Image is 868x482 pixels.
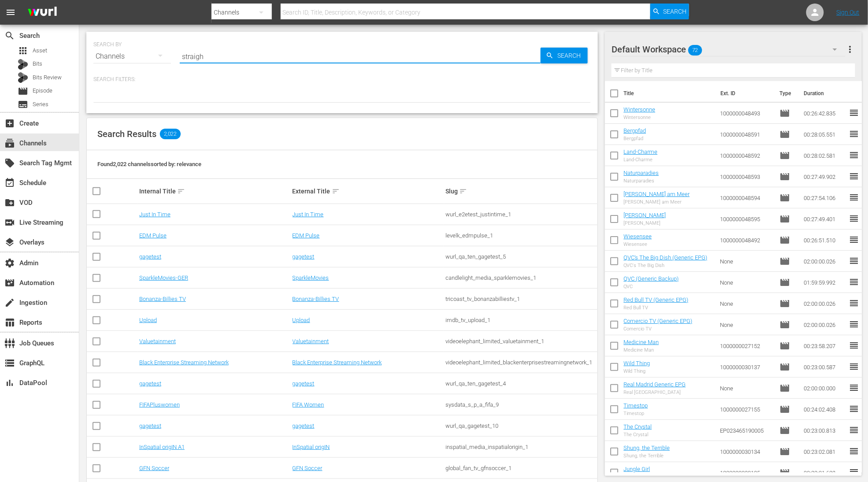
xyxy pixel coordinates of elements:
[845,39,855,60] button: more_vert
[716,314,776,335] td: None
[18,72,28,83] div: Bits Review
[623,445,670,451] a: Shung, the Terrible
[716,420,776,441] td: EP023465190005
[623,127,646,134] a: Bergpfad
[779,235,790,245] span: Episode
[623,220,666,226] div: [PERSON_NAME]
[33,73,62,82] span: Bits Review
[623,263,707,268] div: QVC's The Big Dish
[849,467,859,478] span: reorder
[800,103,849,124] td: 00:26:42.835
[849,171,859,182] span: reorder
[293,296,339,302] a: Bonanza-Billies TV
[139,186,290,197] div: Internal Title
[716,378,776,399] td: None
[779,383,790,393] span: Episode
[623,284,679,289] div: QVC
[800,251,849,272] td: 02:00:00.026
[716,230,776,251] td: 1000000048492
[623,360,650,367] a: Wild Thing
[293,359,382,366] a: Black Enterprise Streaming Network
[849,382,859,393] span: reorder
[33,100,48,109] span: Series
[4,317,15,328] span: Reports
[445,296,596,302] div: tricoast_tv_bonanzabilliestv_1
[445,186,596,197] div: Slug
[623,157,657,163] div: Land-Charme
[4,358,15,368] span: GraphQL
[779,256,790,267] span: Episode
[779,446,790,457] span: Episode
[779,319,790,330] span: Episode
[716,293,776,314] td: None
[800,272,849,293] td: 01:59:59.992
[623,466,650,472] a: Jungle Girl
[293,444,330,450] a: InSpatial origIN
[160,129,181,139] span: 2,022
[445,465,596,471] div: global_fan_tv_gfnsoccer_1
[139,338,176,345] a: Valuetainment
[445,359,596,366] div: videoelephant_limited_blackenterprisestreamingnetwork_1
[849,361,859,372] span: reorder
[716,251,776,272] td: None
[445,444,596,450] div: inspatial_media_inspatialorigin_1
[800,124,849,145] td: 00:28:05.551
[849,298,859,308] span: reorder
[445,253,596,260] div: wurl_qa_ten_gagetest_5
[139,317,157,323] a: Upload
[623,389,686,395] div: Real [GEOGRAPHIC_DATA]
[4,278,15,288] span: Automation
[716,335,776,356] td: 1000000027152
[293,253,315,260] a: gagetest
[4,378,15,388] span: DataPool
[716,208,776,230] td: 1000000048595
[800,314,849,335] td: 02:00:00.026
[800,399,849,420] td: 00:24:02.408
[445,274,596,281] div: candlelight_media_sparklemovies_1
[779,467,790,478] span: Episode
[139,211,171,218] a: Just In Time
[93,44,171,69] div: Channels
[800,441,849,462] td: 00:23:02.081
[97,129,156,139] span: Search Results
[800,293,849,314] td: 02:00:00.026
[779,362,790,372] span: Episode
[779,277,790,288] span: Episode
[849,150,859,160] span: reorder
[716,399,776,420] td: 1000000027155
[800,356,849,378] td: 00:23:00.587
[623,81,715,106] th: Title
[849,425,859,435] span: reorder
[800,208,849,230] td: 00:27:49.401
[798,81,851,106] th: Duration
[4,217,15,228] span: Live Streaming
[800,420,849,441] td: 00:23:00.813
[623,178,659,184] div: Naturparadies
[849,256,859,266] span: reorder
[715,81,774,106] th: Ext. ID
[445,211,596,218] div: wurl_e2etest_justintime_1
[837,9,860,16] a: Sign Out
[97,161,201,167] span: Found 2,022 channels sorted by: relevance
[612,37,846,62] div: Default Workspace
[4,338,15,349] span: Job Queues
[849,277,859,287] span: reorder
[293,211,324,218] a: Just In Time
[33,86,52,95] span: Episode
[779,425,790,436] span: Episode
[623,106,655,113] a: Wintersonne
[293,186,443,197] div: External Title
[177,187,185,195] span: sort
[293,274,329,281] a: SparkleMovies
[716,124,776,145] td: 1000000048591
[779,341,790,351] span: Episode
[293,423,315,429] a: gagetest
[845,44,855,55] span: more_vert
[623,381,686,388] a: Real Madrid Generic EPG
[4,258,15,268] span: Admin
[688,41,702,59] span: 72
[459,187,467,195] span: sort
[800,187,849,208] td: 00:27:54.106
[774,81,798,106] th: Type
[779,193,790,203] span: Episode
